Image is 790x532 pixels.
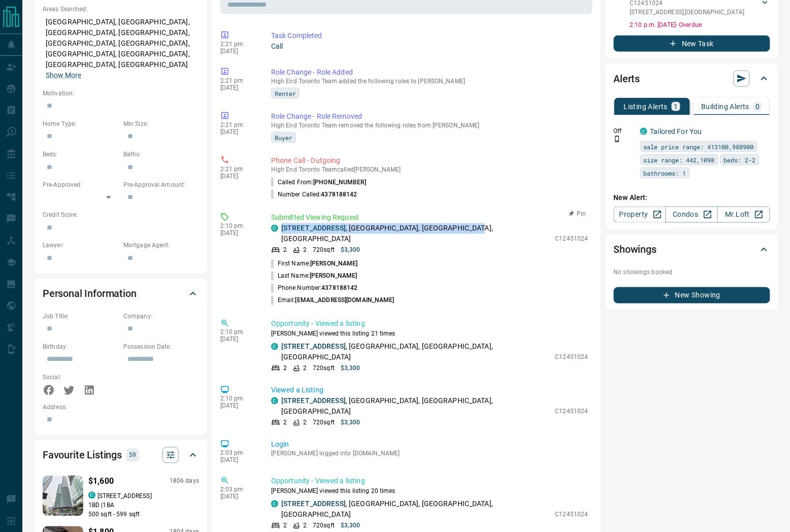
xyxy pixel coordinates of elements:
[275,88,296,98] span: Renter
[88,510,199,519] p: 500 sqft - 599 sqft
[43,286,137,302] h2: Personal Information
[555,510,588,519] p: C12451024
[220,403,256,410] p: [DATE]
[614,193,770,204] p: New Alert:
[43,5,199,14] p: Areas Searched:
[674,103,678,110] p: 1
[271,385,588,396] p: Viewed a Listing
[614,242,657,258] h2: Showings
[614,126,634,136] p: Off
[614,136,621,143] svg: Push Notification Only
[624,103,668,110] p: Listing Alerts
[701,103,749,110] p: Building Alerts
[303,418,307,427] p: 2
[281,223,550,245] p: , [GEOGRAPHIC_DATA], [GEOGRAPHIC_DATA], [GEOGRAPHIC_DATA]
[283,246,287,255] p: 2
[281,224,346,232] a: [STREET_ADDRESS]
[310,260,357,268] span: [PERSON_NAME]
[220,329,256,336] p: 2:10 pm
[271,190,357,199] p: Number Called:
[271,296,394,305] p: Email:
[614,36,770,52] button: New Task
[43,373,118,382] p: Social:
[283,521,287,530] p: 2
[341,418,360,427] p: $3,300
[283,418,287,427] p: 2
[310,273,357,280] span: [PERSON_NAME]
[220,84,256,91] p: [DATE]
[123,241,199,250] p: Mortgage Agent:
[220,230,256,237] p: [DATE]
[281,396,550,417] p: , [GEOGRAPHIC_DATA], [GEOGRAPHIC_DATA], [GEOGRAPHIC_DATA]
[271,155,588,166] p: Phone Call - Outgoing
[614,268,770,277] p: No showings booked
[303,521,307,530] p: 2
[43,241,118,250] p: Lawyer:
[271,476,588,487] p: Opportunity - Viewed a listing
[271,41,588,52] p: Call
[271,111,588,122] p: Role Change - Role Removed
[123,150,199,159] p: Baths:
[271,440,588,450] p: Login
[271,78,588,85] p: High End Toronto Team added the following roles to [PERSON_NAME]
[43,282,199,306] div: Personal Information
[555,407,588,416] p: C12451024
[614,71,640,87] h2: Alerts
[271,30,588,41] p: Task Completed
[43,312,118,321] p: Job Title:
[271,122,588,129] p: High End Toronto Team removed the following roles from [PERSON_NAME]
[313,364,335,373] p: 720 sqft
[271,67,588,78] p: Role Change - Role Added
[321,285,357,292] span: 4378188142
[313,521,335,530] p: 720 sqft
[32,476,94,516] img: Favourited listing
[123,180,199,189] p: Pre-Approval Amount:
[271,284,358,293] p: Phone Number:
[644,168,686,178] span: bathrooms: 1
[220,48,256,55] p: [DATE]
[220,493,256,501] p: [DATE]
[43,150,118,159] p: Beds:
[341,364,360,373] p: $3,300
[724,155,756,165] span: beds: 2-2
[43,403,199,412] p: Address:
[303,246,307,255] p: 2
[275,132,292,143] span: Buyer
[271,272,357,281] p: Last Name:
[341,521,360,530] p: $3,300
[97,492,152,501] p: [STREET_ADDRESS]
[313,418,335,427] p: 720 sqft
[281,343,346,351] a: [STREET_ADDRESS]
[88,492,95,499] div: condos.ca
[271,259,358,269] p: First Name:
[271,213,588,223] p: Submitted Viewing Request
[43,443,199,468] div: Favourite Listings59
[123,119,199,128] p: Min Size:
[281,499,550,520] p: , [GEOGRAPHIC_DATA], [GEOGRAPHIC_DATA], [GEOGRAPHIC_DATA]
[271,487,588,496] p: [PERSON_NAME] viewed this listing 20 times
[43,14,199,84] p: [GEOGRAPHIC_DATA], [GEOGRAPHIC_DATA], [GEOGRAPHIC_DATA], [GEOGRAPHIC_DATA], [GEOGRAPHIC_DATA], [G...
[88,501,199,510] p: 1 BD | 1 BA
[271,343,278,350] div: condos.ca
[755,103,760,110] p: 0
[220,173,256,180] p: [DATE]
[43,89,199,98] p: Motivation:
[321,191,357,198] span: 4378188142
[341,246,360,255] p: $3,300
[220,41,256,48] p: 2:21 pm
[220,395,256,403] p: 2:10 pm
[220,223,256,230] p: 2:10 pm
[220,121,256,128] p: 2:21 pm
[614,207,666,223] a: Property
[271,397,278,405] div: condos.ca
[640,128,647,135] div: condos.ca
[43,474,199,519] a: Favourited listing$1,6001806 dayscondos.ca[STREET_ADDRESS]1BD |1BA500 sqft - 599 sqft
[717,207,770,223] a: Mr.Loft
[283,364,287,373] p: 2
[630,20,770,29] p: 2:10 p.m. [DATE] - Overdue
[614,66,770,91] div: Alerts
[644,142,754,152] span: sale price range: 413100,988900
[614,238,770,262] div: Showings
[220,77,256,84] p: 2:21 pm
[123,343,199,352] p: Possession Date:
